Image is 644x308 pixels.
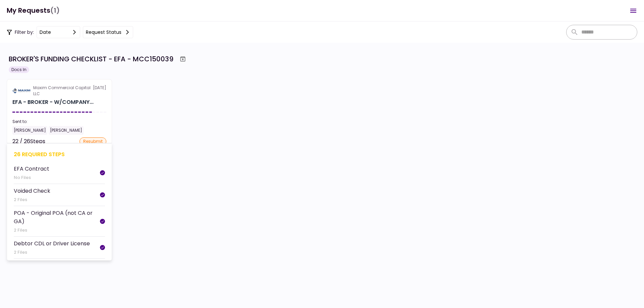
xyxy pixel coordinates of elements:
div: resubmit [79,137,106,145]
div: date [40,28,51,36]
div: [DATE] [12,85,106,97]
div: Debtor CDL or Driver License [14,239,90,248]
span: (1) [50,4,60,17]
img: Partner logo [12,88,31,94]
h1: My Requests [7,4,60,17]
div: Filter by: [7,26,133,38]
div: Sent to: [12,119,106,125]
div: No Files [14,174,49,181]
div: Docs In [9,66,29,73]
button: Archive workflow [177,53,189,65]
div: EFA - BROKER - W/COMPANY - FUNDING CHECKLIST for KIVU TRANSPORTATION LLC [12,98,94,106]
button: Request status [83,26,133,38]
div: 2 Files [14,249,90,256]
button: date [37,26,80,38]
div: 2 Files [14,227,100,234]
div: 2 Files [14,196,50,203]
div: 26 required steps [14,150,105,159]
div: BROKER'S FUNDING CHECKLIST - EFA - MCC150039 [9,54,173,64]
div: Maxim Commercial Capital LLC [33,85,93,97]
div: 22 / 26 Steps [12,137,45,145]
div: [PERSON_NAME] [12,126,47,135]
div: Voided Check [14,187,50,195]
div: EFA Contract [14,165,49,173]
button: Open menu [625,3,641,19]
div: POA - Original POA (not CA or GA) [14,209,100,226]
div: [PERSON_NAME] [49,126,84,135]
